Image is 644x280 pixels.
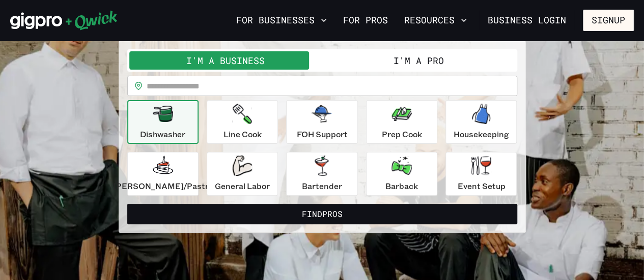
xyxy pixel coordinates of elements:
[454,128,509,140] p: Housekeeping
[479,10,575,31] a: Business Login
[366,100,437,144] button: Prep Cook
[127,152,199,196] button: [PERSON_NAME]/Pastry
[400,12,471,29] button: Resources
[286,152,357,196] button: Bartender
[215,180,270,192] p: General Labor
[445,152,517,196] button: Event Setup
[232,12,331,29] button: For Businesses
[366,152,437,196] button: Barback
[207,152,278,196] button: General Labor
[381,128,422,140] p: Prep Cook
[129,51,322,70] button: I'm a Business
[457,180,505,192] p: Event Setup
[140,128,185,140] p: Dishwasher
[127,100,199,144] button: Dishwasher
[385,180,418,192] p: Barback
[286,100,357,144] button: FOH Support
[302,180,342,192] p: Bartender
[296,128,347,140] p: FOH Support
[322,51,515,70] button: I'm a Pro
[223,128,262,140] p: Line Cook
[113,180,213,192] p: [PERSON_NAME]/Pastry
[583,10,634,31] button: Signup
[127,204,517,224] button: FindPros
[339,12,392,29] a: For Pros
[445,100,517,144] button: Housekeeping
[207,100,278,144] button: Line Cook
